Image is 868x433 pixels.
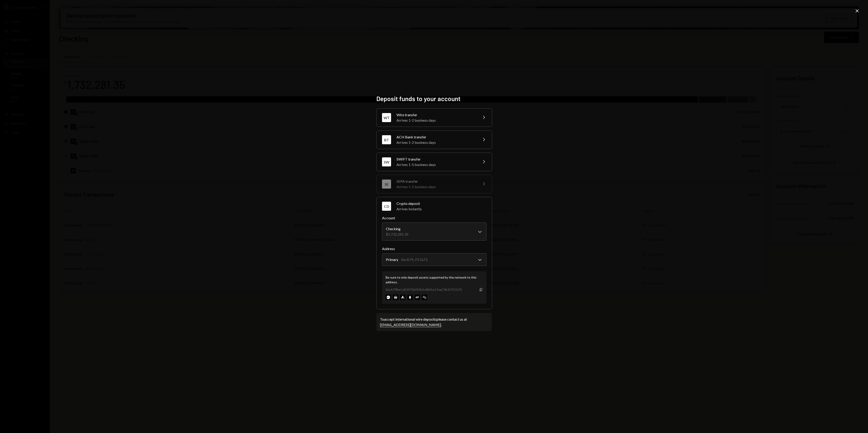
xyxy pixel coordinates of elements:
[386,295,391,300] img: base-mainnet
[380,317,488,327] div: To accept international wire deposits please contact us at .
[386,287,462,292] div: 0xcA79BeCeE3975bf59b3c4B41e17eaC9b3CF57a73
[377,197,492,215] button: CDCrypto depositArrives instantly
[377,131,492,149] button: BTACH Bank transferArrives 1-2 business days
[377,175,492,193] button: SESEPA transferArrives 1-2 business days
[386,275,483,284] div: Be sure to only deposit assets supported by the network to this address.
[376,94,492,103] h2: Deposit funds to your account
[377,109,492,127] button: WTWire transferArrives 1-2 business days
[396,134,476,140] div: ACH Bank transfer
[401,257,427,262] div: 0xcA79...F57a73
[380,322,441,327] a: [EMAIL_ADDRESS][DOMAIN_NAME]
[396,184,476,189] div: Arrives 1-2 business days
[393,295,398,300] img: arbitrum-mainnet
[396,140,476,145] div: Arrives 1-2 business days
[382,215,486,304] div: CDCrypto depositArrives instantly
[407,295,413,300] img: ethereum-mainnet
[382,157,391,166] div: SW
[382,180,391,189] div: SE
[382,135,391,144] div: BT
[396,201,486,206] div: Crypto deposit
[382,222,486,241] button: Account
[422,295,427,300] img: polygon-mainnet
[396,179,476,184] div: SEPA transfer
[396,162,476,167] div: Arrives 1-5 business days
[396,156,476,162] div: SWIFT transfer
[396,112,476,118] div: Wire transfer
[382,202,391,211] div: CD
[396,206,486,212] div: Arrives instantly
[382,253,486,266] button: Address
[382,215,486,221] label: Account
[415,295,420,300] img: optimism-mainnet
[382,246,486,251] label: Address
[396,118,476,123] div: Arrives 1-2 business days
[400,295,406,300] img: avalanche-mainnet
[377,153,492,171] button: SWSWIFT transferArrives 1-5 business days
[382,113,391,122] div: WT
